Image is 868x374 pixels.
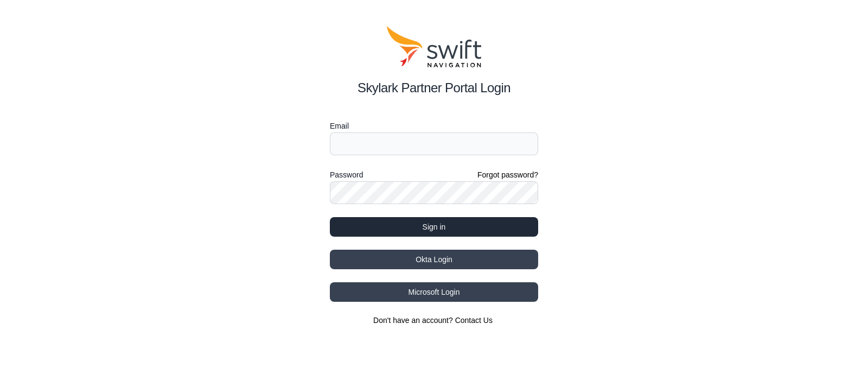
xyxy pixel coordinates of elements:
[330,250,538,269] button: Okta Login
[477,169,538,180] a: Forgot password?
[330,119,538,132] label: Email
[455,316,493,325] a: Contact Us
[330,78,538,98] h2: Skylark Partner Portal Login
[330,168,363,181] label: Password
[330,217,538,237] button: Sign in
[330,315,538,326] section: Don't have an account?
[330,282,538,302] button: Microsoft Login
